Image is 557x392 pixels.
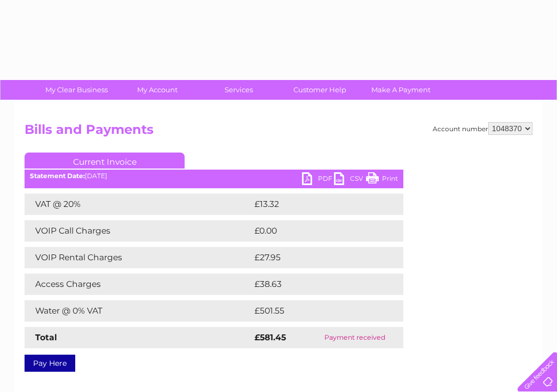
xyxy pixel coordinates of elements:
a: My Account [114,80,202,100]
td: Payment received [306,327,403,348]
a: Current Invoice [25,153,185,169]
a: My Clear Business [33,80,121,100]
h2: Bills and Payments [25,122,532,142]
a: Customer Help [276,80,364,100]
a: Pay Here [25,355,75,372]
a: Print [366,172,398,188]
div: [DATE] [25,172,403,180]
td: VOIP Call Charges [25,220,252,242]
td: VAT @ 20% [25,194,252,215]
a: CSV [334,172,366,188]
td: £13.32 [252,194,380,215]
td: VOIP Rental Charges [25,247,252,268]
td: £0.00 [252,220,379,242]
a: PDF [302,172,334,188]
td: £27.95 [252,247,381,268]
div: Account number [433,122,532,135]
a: Make A Payment [357,80,445,100]
strong: Total [35,332,57,342]
td: Access Charges [25,274,252,295]
td: Water @ 0% VAT [25,300,252,322]
b: Statement Date: [30,172,85,180]
td: £501.55 [252,300,384,322]
strong: £581.45 [254,332,286,342]
a: Services [195,80,283,100]
td: £38.63 [252,274,382,295]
